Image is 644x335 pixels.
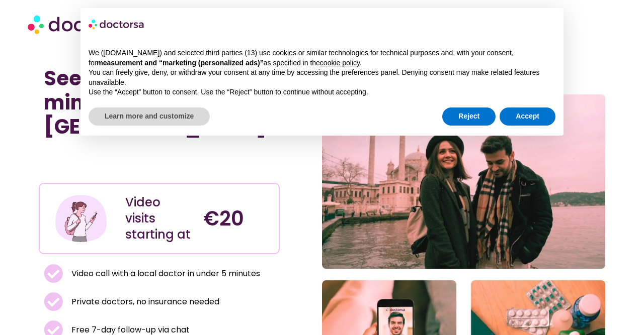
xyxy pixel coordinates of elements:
h1: See a doctor online in minutes in [GEOGRAPHIC_DATA] [44,66,275,139]
button: Reject [442,107,496,126]
iframe: Customer reviews powered by Trustpilot [44,149,195,161]
a: cookie policy [320,59,360,67]
iframe: Customer reviews powered by Trustpilot [44,161,275,173]
button: Accept [500,107,555,126]
strong: measurement and “marketing (personalized ads)” [97,59,263,67]
button: Learn more and customize [89,107,210,126]
p: Use the “Accept” button to consent. Use the “Reject” button to continue without accepting. [89,87,555,97]
div: Video visits starting at [125,194,193,243]
p: We ([DOMAIN_NAME]) and selected third parties (13) use cookies or similar technologies for techni... [89,48,555,68]
img: logo [89,16,145,32]
span: Private doctors, no insurance needed [69,295,219,309]
img: Illustration depicting a young woman in a casual outfit, engaged with her smartphone. She has a p... [54,191,108,246]
h4: €20 [203,206,271,231]
span: Video call with a local doctor in under 5 minutes [69,267,260,281]
p: You can freely give, deny, or withdraw your consent at any time by accessing the preferences pane... [89,68,555,87]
